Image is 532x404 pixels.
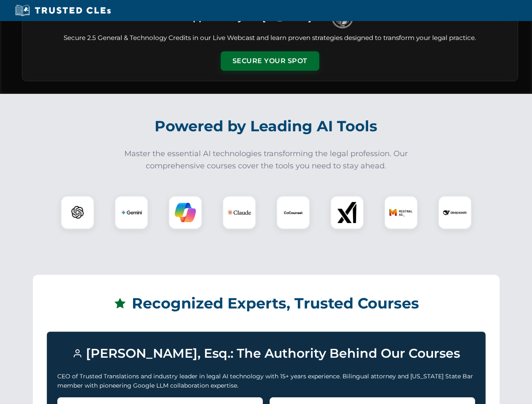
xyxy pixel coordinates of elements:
[389,201,413,224] img: Mistral AI Logo
[115,196,148,229] div: Gemini
[57,372,475,391] p: CEO of Trusted Translations and industry leader in legal AI technology with 15+ years experience....
[443,201,467,224] img: DeepSeek Logo
[121,202,142,223] img: Gemini Logo
[384,196,418,229] div: Mistral AI
[33,112,500,141] h2: Powered by Leading AI Tools
[65,200,90,225] img: ChatGPT Logo
[330,196,364,229] div: xAI
[438,196,472,229] div: DeepSeek
[283,202,304,223] img: CoCounsel Logo
[222,196,256,229] div: Claude
[32,33,508,43] p: Secure 2.5 General & Technology Credits in our Live Webcast and learn proven strategies designed ...
[119,148,414,172] p: Master the essential AI technologies transforming the legal profession. Our comprehensive courses...
[47,289,486,318] h2: Recognized Experts, Trusted Courses
[168,196,202,229] div: Copilot
[337,202,358,223] img: xAI Logo
[276,196,310,229] div: CoCounsel
[221,51,319,71] button: Secure Your Spot
[61,196,94,229] div: ChatGPT
[227,201,251,224] img: Claude Logo
[57,342,475,365] h3: [PERSON_NAME], Esq.: The Authority Behind Our Courses
[13,4,113,17] img: Trusted CLEs
[175,202,196,223] img: Copilot Logo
